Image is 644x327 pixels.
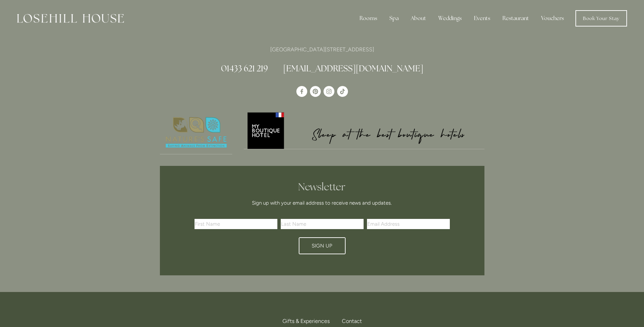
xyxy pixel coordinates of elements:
a: Nature's Safe - Logo [160,111,233,154]
div: Spa [384,12,404,25]
a: TikTok [337,86,348,97]
img: My Boutique Hotel - Logo [244,111,484,149]
div: Rooms [354,12,383,25]
a: Instagram [324,86,334,97]
div: Weddings [433,12,467,25]
div: About [405,12,431,25]
p: Sign up with your email address to receive news and updates. [197,199,447,207]
div: Events [468,12,496,25]
p: [GEOGRAPHIC_DATA][STREET_ADDRESS] [160,45,484,54]
input: First Name [195,219,277,229]
a: Vouchers [536,12,569,25]
span: Gifts & Experiences [282,318,330,324]
a: Book Your Stay [575,10,627,27]
input: Email Address [367,219,450,229]
button: Sign Up [299,237,346,254]
a: Pinterest [310,86,321,97]
a: 01433 621 219 [221,63,268,74]
a: Losehill House Hotel & Spa [296,86,307,97]
div: Restaurant [497,12,534,25]
h2: Newsletter [197,181,447,193]
img: Nature's Safe - Logo [160,111,233,154]
img: Losehill House [17,14,124,23]
input: Last Name [281,219,364,229]
span: Sign Up [312,243,332,249]
a: [EMAIL_ADDRESS][DOMAIN_NAME] [283,63,423,74]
